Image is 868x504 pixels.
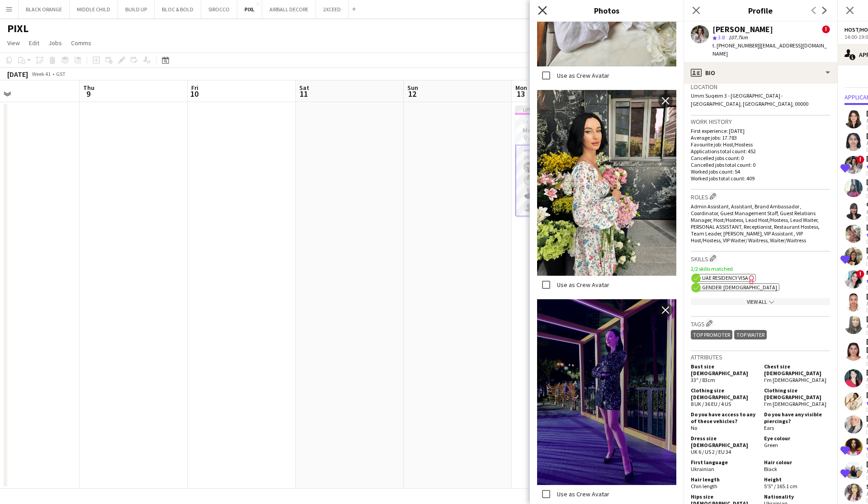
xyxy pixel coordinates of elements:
[691,83,830,91] h3: Location
[691,298,830,305] div: View All
[82,89,94,99] span: 9
[684,5,837,16] h3: Profile
[406,89,418,99] span: 12
[528,135,548,141] span: RAK TBC
[691,483,717,490] span: Chin length
[764,442,778,448] span: Green
[691,424,697,431] span: No
[691,400,731,407] span: 8 UK / 36 EU / 4 US
[71,39,91,47] span: Comms
[726,34,750,41] span: 107.7km
[298,89,309,99] span: 11
[30,71,52,77] span: Week 41
[764,483,797,490] span: 5'5" / 165.1 cm
[764,493,830,500] h5: Nationality
[515,145,617,217] app-card-role: Host/Hostess18A3/414:00-19:00 (5h)[PERSON_NAME][PERSON_NAME][PERSON_NAME]
[515,106,617,217] app-job-card: Updated14:00-19:00 (5h)3/4Mantra Ceremony @RAK RAK TBC1 RoleHost/Hostess18A3/414:00-19:00 (5h)[PE...
[691,387,757,400] h5: Clothing size [DEMOGRAPHIC_DATA]
[262,0,316,18] button: AIRBALL DECORE
[764,411,830,424] h5: Do you have any visible piercings?
[764,435,830,442] h5: Eye colour
[691,377,715,383] span: 33" / 83cm
[530,5,684,16] h3: Photos
[691,265,830,272] p: 2/2 skills matched
[691,466,714,472] span: Ukrainian
[201,0,237,18] button: SIROCCO
[48,39,62,47] span: Jobs
[764,424,774,431] span: Ears
[537,299,676,485] img: Crew photo 672524
[514,89,527,99] span: 13
[691,203,820,244] span: Admin Assistant, Assistant, Brand Ambassador , Coordinator, Guest Management Staff, Guest Relatio...
[190,89,198,99] span: 10
[691,363,757,377] h5: Bust size [DEMOGRAPHIC_DATA]
[691,168,830,175] p: Worked jobs count: 54
[691,161,830,168] p: Cancelled jobs total count: 0
[691,134,830,141] p: Average jobs: 17.783
[702,284,777,291] span: Gender: [DEMOGRAPHIC_DATA]
[691,319,830,328] h3: Tags
[7,22,28,35] h1: PIXL
[764,476,830,483] h5: Height
[691,148,830,155] p: Applications total count: 452
[299,84,309,92] span: Sat
[56,71,66,77] div: GST
[764,466,777,472] span: Black
[684,62,837,84] div: Bio
[764,400,826,407] span: I'm [DEMOGRAPHIC_DATA]
[555,71,609,80] label: Use as Crew Avatar
[712,42,827,57] span: | [EMAIL_ADDRESS][DOMAIN_NAME]
[691,92,808,107] span: Umm Suqeim 3 - [GEOGRAPHIC_DATA] - [GEOGRAPHIC_DATA], [GEOGRAPHIC_DATA], 00000
[691,435,757,448] h5: Dress size [DEMOGRAPHIC_DATA]
[822,25,830,33] span: !
[691,448,731,455] span: UK 6 / US 2 / EU 34
[118,0,155,18] button: BUILD UP
[764,459,830,466] h5: Hair colour
[555,281,609,289] label: Use as Crew Avatar
[4,37,24,49] a: View
[691,254,830,263] h3: Skills
[67,37,95,49] a: Comms
[856,155,864,164] span: !
[691,411,757,424] h5: Do you have access to any of these vehicles?
[515,106,617,113] div: Updated
[537,90,676,276] img: Crew photo 694019
[691,330,732,339] div: TOP PROMOTER
[691,476,757,483] h5: Hair length
[523,118,559,125] span: 14:00-19:00 (5h)
[691,353,830,361] h3: Attributes
[316,0,349,18] button: 2XCEED
[691,118,830,126] h3: Work history
[515,126,617,134] h3: Mantra Ceremony @RAK
[7,39,20,47] span: View
[712,25,773,33] div: [PERSON_NAME]
[19,0,70,18] button: BLACK ORANGE
[155,0,201,18] button: BLOC & BOLD
[7,70,28,79] div: [DATE]
[191,84,198,92] span: Fri
[70,0,118,18] button: MIDDLE CHILD
[691,459,757,466] h5: First language
[764,387,830,400] h5: Clothing size [DEMOGRAPHIC_DATA]
[718,34,725,41] span: 3.8
[712,42,759,49] span: t. [PHONE_NUMBER]
[764,377,826,383] span: I'm [DEMOGRAPHIC_DATA]
[237,0,262,18] button: PIXL
[734,330,767,339] div: TOP WAITER
[691,155,830,161] p: Cancelled jobs count: 0
[555,490,609,498] label: Use as Crew Avatar
[691,127,830,134] p: First experience: [DATE]
[29,39,39,47] span: Edit
[691,141,830,148] p: Favourite job: Host/Hostess
[856,270,864,278] span: !
[691,175,830,182] p: Worked jobs total count: 409
[515,84,527,92] span: Mon
[45,37,66,49] a: Jobs
[691,192,830,201] h3: Roles
[83,84,94,92] span: Thu
[25,37,43,49] a: Edit
[764,363,830,377] h5: Chest size [DEMOGRAPHIC_DATA]
[407,84,418,92] span: Sun
[702,274,748,281] span: UAE Residency Visa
